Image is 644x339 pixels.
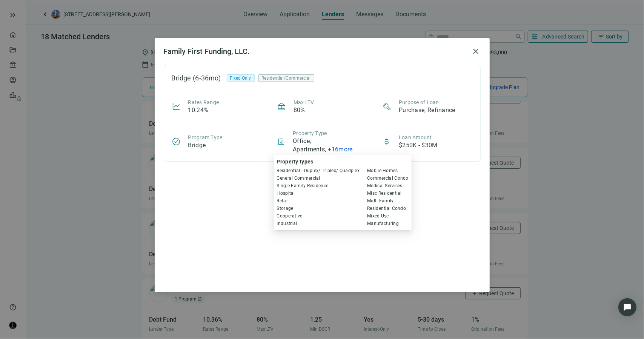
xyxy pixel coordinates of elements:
span: Program Type [188,134,223,140]
article: Purchase, Refinance [399,106,455,114]
h2: Family First Funding, LLC. [164,47,469,56]
article: Bridge [188,141,206,149]
span: Office, Apartments , [293,137,326,153]
span: Mixed Use [367,212,409,220]
span: Hospital [277,190,360,197]
div: Residential/Commercial [258,74,314,82]
span: Cooperative [277,212,360,220]
span: Rates Range [188,99,219,105]
span: Industrial [277,220,360,227]
article: $250K - $30M [399,141,438,149]
button: close [472,47,481,56]
span: Residential - Duplex/ Triplex/ Quadplex [277,167,360,174]
span: Medical Services [367,182,409,190]
span: Single Family Residence [277,182,360,190]
div: Bridge [172,74,191,82]
span: Residential Condo [367,205,409,212]
span: Purpose of Loan [399,99,439,105]
span: Storage [277,205,360,212]
span: Loan Amount [399,134,432,140]
span: Retail [277,197,360,205]
span: + 16 more [328,146,353,153]
span: Multi-Family [367,197,409,205]
div: (6-36mo) [191,73,226,83]
article: 80% [294,106,305,114]
span: Manufacturing [367,220,409,227]
div: Property types [277,158,409,165]
span: Property Type [293,130,327,136]
span: Max LTV [294,99,314,105]
span: Misc Residential [367,190,409,197]
div: Open Intercom Messenger [618,298,636,316]
span: Mobile Homes [367,167,409,174]
article: 10.24% [188,106,209,114]
span: Fixed Only [230,74,251,82]
span: Commercial Condo [367,174,409,182]
span: General Commercial [277,174,360,182]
